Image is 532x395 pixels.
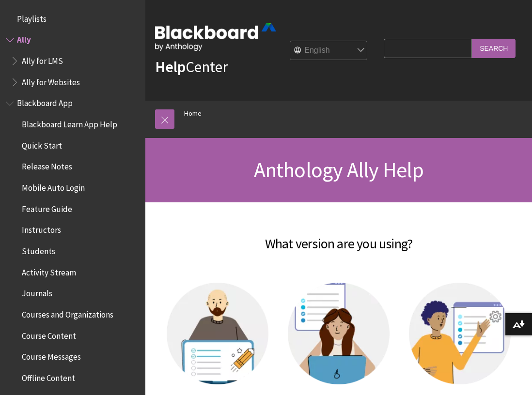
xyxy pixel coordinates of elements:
span: Instructors [22,222,61,235]
span: Offline Content [22,370,75,383]
span: Journals [22,286,52,299]
span: Courses and Organizations [22,306,113,319]
a: Home [184,107,202,120]
img: Blackboard by Anthology [155,23,276,51]
span: Playlists [17,11,47,24]
select: Site Language Selector [290,41,368,61]
a: HelpCenter [155,57,228,76]
span: Course Content [22,328,76,341]
span: Ally [17,32,31,45]
span: Mobile Auto Login [22,180,85,193]
img: Ally for WCM [409,283,511,384]
span: Release Notes [22,159,72,172]
span: Course Messages [22,349,81,362]
span: Anthology Ally Help [254,156,424,183]
nav: Book outline for Playlists [6,11,140,27]
nav: Book outline for Anthology Ally Help [6,32,140,91]
span: Ally for LMS [22,53,63,66]
span: Quick Start [22,137,62,151]
span: Activity Stream [22,264,76,277]
span: Blackboard App [17,95,73,108]
h2: What version are you using? [155,222,522,254]
span: Students [22,243,55,256]
span: Feature Guide [22,201,72,214]
img: Ally for Websites [288,283,390,384]
span: Blackboard Learn App Help [22,116,117,129]
strong: Help [155,57,186,76]
span: Ally for Websites [22,74,80,87]
input: Search [472,39,516,58]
